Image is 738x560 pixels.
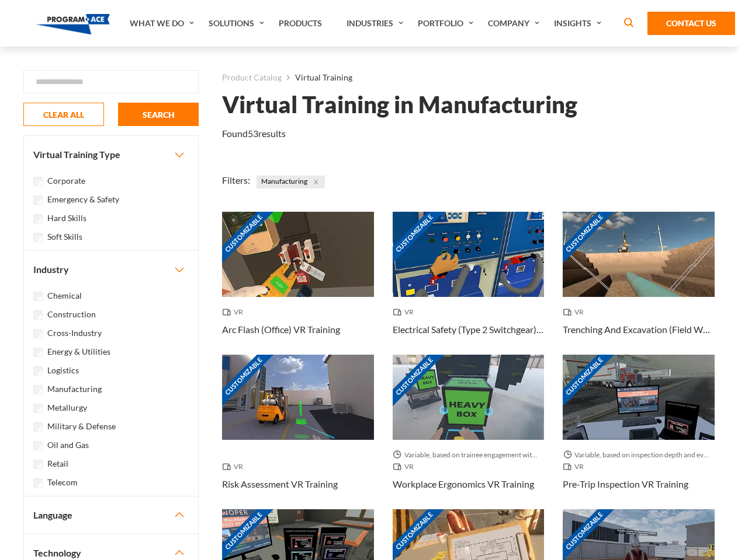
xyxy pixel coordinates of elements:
h3: Workplace Ergonomics VR Training [393,477,534,491]
button: Close [310,176,323,188]
span: VR [393,306,418,318]
label: Retail [47,457,68,470]
label: Chemical [47,289,82,302]
input: Energy & Utilities [33,348,43,357]
label: Manufacturing [47,383,102,395]
input: Corporate [33,177,43,186]
em: 53 [248,128,258,139]
button: Industry [24,251,198,288]
label: Corporate [47,174,85,187]
input: Manufacturing [33,385,43,394]
button: Language [24,496,198,534]
label: Logistics [47,364,79,377]
a: Customizable Thumbnail - Electrical Safety (Type 2 Switchgear) VR Training VR Electrical Safety (... [393,212,545,355]
img: Program-Ace [36,14,110,34]
input: Emergency & Safety [33,195,43,205]
input: Oil and Gas [33,441,43,450]
input: Metallurgy [33,404,43,413]
span: VR [222,306,248,318]
span: VR [563,306,588,318]
label: Cross-Industry [47,327,102,339]
input: Cross-Industry [33,329,43,338]
span: VR [222,461,248,473]
label: Energy & Utilities [47,345,110,358]
input: Soft Skills [33,233,43,242]
span: Manufacturing [257,176,325,188]
h3: Electrical Safety (Type 2 Switchgear) VR Training [393,323,545,337]
h3: Arc Flash (Office) VR Training [222,323,340,337]
p: Found results [222,127,286,141]
span: Variable, based on trainee engagement with exercises. [393,449,545,461]
label: Metallurgy [47,401,87,414]
label: Hard Skills [47,212,86,225]
a: Contact Us [647,12,735,35]
button: CLEAR ALL [23,103,104,126]
h3: Trenching And Excavation (Field Work) VR Training [563,323,715,337]
input: Retail [33,460,43,469]
label: Oil and Gas [47,439,89,452]
a: Customizable Thumbnail - Arc Flash (Office) VR Training VR Arc Flash (Office) VR Training [222,212,374,355]
input: Military & Defense [33,422,43,432]
h3: Pre-Trip Inspection VR Training [563,477,688,491]
span: VR [563,461,588,473]
label: Telecom [47,476,78,489]
a: Customizable Thumbnail - Trenching And Excavation (Field Work) VR Training VR Trenching And Excav... [563,212,715,355]
input: Logistics [33,366,43,376]
span: Filters: [222,174,250,185]
label: Military & Defense [47,420,116,433]
span: VR [393,461,418,473]
a: Customizable Thumbnail - Risk Assessment VR Training VR Risk Assessment VR Training [222,355,374,509]
label: Soft Skills [47,230,82,243]
span: Variable, based on inspection depth and event interaction. [563,449,715,461]
input: Chemical [33,292,43,301]
h3: Risk Assessment VR Training [222,477,338,491]
input: Telecom [33,478,43,488]
nav: breadcrumb [222,70,715,85]
a: Product Catalog [222,70,282,85]
label: Construction [47,308,96,321]
button: Virtual Training Type [24,136,198,173]
li: Virtual Training [282,70,352,85]
input: Hard Skills [33,214,43,223]
input: Construction [33,310,43,320]
label: Emergency & Safety [47,193,119,206]
h1: Virtual Training in Manufacturing [222,94,577,115]
a: Customizable Thumbnail - Pre-Trip Inspection VR Training Variable, based on inspection depth and ... [563,355,715,509]
a: Customizable Thumbnail - Workplace Ergonomics VR Training Variable, based on trainee engagement w... [393,355,545,509]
